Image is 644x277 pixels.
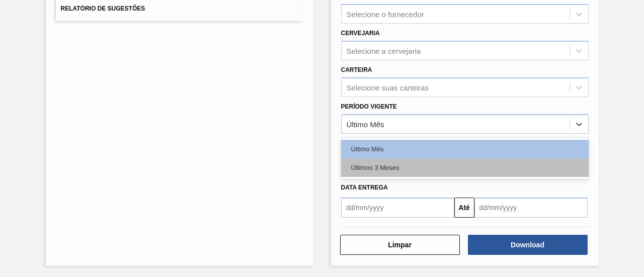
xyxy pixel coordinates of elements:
[341,140,589,158] div: Último Mês
[347,120,384,128] div: Último Mês
[341,198,454,218] input: dd/mm/yyyy
[454,198,474,218] button: Até
[347,46,421,55] div: Selecione a cervejaria
[61,5,145,12] span: Relatório de Sugestões
[341,158,589,177] div: Últimos 3 Meses
[474,198,588,218] input: dd/mm/yyyy
[347,10,424,19] div: Selecione o fornecedor
[341,103,397,110] label: Período Vigente
[468,235,588,255] button: Download
[341,184,388,191] span: Data entrega
[340,235,460,255] button: Limpar
[341,66,372,73] label: Carteira
[347,83,429,91] div: Selecione suas carteiras
[341,30,380,37] label: Cervejaria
